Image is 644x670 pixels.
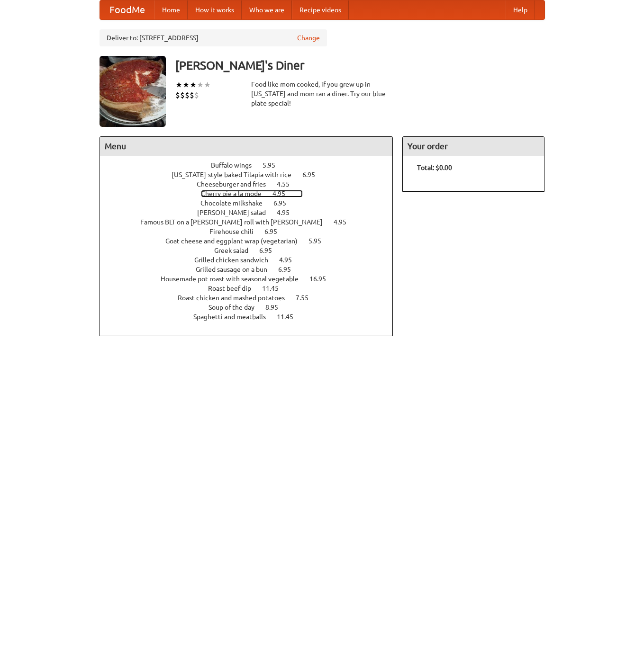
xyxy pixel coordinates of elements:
a: Who we are [242,0,292,19]
span: 8.95 [265,304,288,311]
span: 6.95 [264,228,287,235]
span: 6.95 [273,199,296,207]
a: How it works [188,0,242,19]
span: Grilled sausage on a bun [196,266,277,273]
h4: Menu [100,137,393,156]
a: Greek salad 6.95 [214,247,290,254]
span: [PERSON_NAME] salad [197,209,275,216]
div: Food like mom cooked, if you grew up in [US_STATE] and mom ran a diner. Try our blue plate special! [251,80,393,108]
span: Grilled chicken sandwich [194,256,278,264]
span: 4.95 [279,256,301,264]
a: Cherry pie a la mode 4.95 [201,190,303,197]
a: Firehouse chili 6.95 [209,228,295,235]
span: Housemade pot roast with seasonal vegetable [161,275,308,283]
span: Cherry pie a la mode [201,190,271,197]
span: 16.95 [309,275,336,283]
span: 4.95 [272,190,295,197]
li: ★ [204,80,211,90]
span: 5.95 [263,161,285,169]
a: Cheeseburger and fries 4.55 [197,180,307,188]
li: $ [190,90,194,100]
span: Roast beef dip [208,285,261,292]
img: angular.jpg [100,56,166,127]
li: $ [180,90,185,100]
li: ★ [182,80,190,90]
span: 4.95 [334,218,356,226]
li: ★ [190,80,197,90]
a: Roast beef dip 11.45 [208,285,296,292]
div: Deliver to: [STREET_ADDRESS] [100,29,327,46]
h4: Your order [403,137,544,156]
a: [PERSON_NAME] salad 4.95 [197,209,307,216]
a: Roast chicken and mashed potatoes 7.55 [178,294,326,302]
li: ★ [197,80,204,90]
span: Firehouse chili [209,228,263,235]
span: 4.55 [277,180,299,188]
span: 6.95 [302,171,325,179]
a: Help [506,0,535,19]
span: 11.45 [262,285,288,292]
span: Goat cheese and eggplant wrap (vegetarian) [165,237,307,245]
span: 4.95 [277,209,299,216]
a: Buffalo wings 5.95 [211,161,293,169]
span: 7.55 [296,294,318,302]
span: Buffalo wings [211,161,261,169]
a: Famous BLT on a [PERSON_NAME] roll with [PERSON_NAME] 4.95 [140,218,364,226]
span: Cheeseburger and fries [197,180,275,188]
a: Housemade pot roast with seasonal vegetable 16.95 [161,275,344,283]
span: Greek salad [214,247,258,254]
span: 6.95 [278,266,300,273]
a: Recipe videos [292,0,349,19]
li: $ [175,90,180,100]
span: Chocolate milkshake [200,199,272,207]
li: $ [194,90,199,100]
a: Change [297,33,320,43]
span: 5.95 [308,237,331,245]
a: Home [154,0,188,19]
a: Spaghetti and meatballs 11.45 [193,313,311,321]
span: [US_STATE]-style baked Tilapia with rice [172,171,301,179]
a: [US_STATE]-style baked Tilapia with rice 6.95 [172,171,333,179]
a: FoodMe [100,0,154,19]
a: Soup of the day 8.95 [209,304,296,311]
li: ★ [175,80,182,90]
a: Grilled sausage on a bun 6.95 [196,266,308,273]
span: Soup of the day [209,304,264,311]
span: Famous BLT on a [PERSON_NAME] roll with [PERSON_NAME] [140,218,332,226]
a: Chocolate milkshake 6.95 [200,199,304,207]
span: Roast chicken and mashed potatoes [178,294,294,302]
span: Spaghetti and meatballs [193,313,275,321]
a: Grilled chicken sandwich 4.95 [194,256,309,264]
b: Total: $0.00 [417,164,452,171]
h3: [PERSON_NAME]'s Diner [175,56,545,75]
span: 11.45 [277,313,303,321]
span: 6.95 [259,247,281,254]
li: $ [185,90,190,100]
a: Goat cheese and eggplant wrap (vegetarian) 5.95 [165,237,339,245]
